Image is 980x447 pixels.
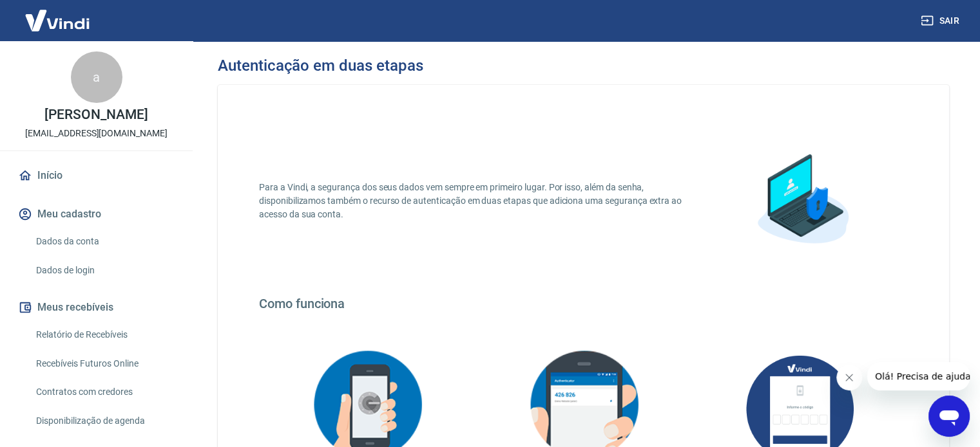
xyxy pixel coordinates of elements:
button: Meus recebíveis [15,293,177,322]
a: Recebíveis Futuros Online [31,351,177,377]
iframe: Botão para abrir a janela de mensagens [928,396,970,437]
a: Dados da conta [31,228,177,255]
img: Vindi [15,1,99,40]
span: Olá! Precisa de ajuda? [8,9,108,19]
a: Disponibilização de agenda [31,408,177,434]
a: Relatório de Recebíveis [31,322,177,348]
h4: Como funciona [259,296,908,311]
p: [PERSON_NAME] [44,108,148,122]
img: explication-mfa1.88a31355a892c34851cc.png [738,136,867,265]
iframe: Mensagem da empresa [867,362,970,390]
div: a [71,51,122,103]
button: Meu cadastro [15,200,177,228]
a: Dados de login [31,257,177,284]
p: Para a Vindi, a segurança dos seus dados vem sempre em primeiro lugar. Por isso, além da senha, d... [259,181,697,221]
a: Contratos com credores [31,379,177,405]
button: Sair [918,9,965,33]
h3: Autenticação em duas etapas [218,57,423,75]
a: Início [15,161,177,190]
iframe: Fechar mensagem [836,365,862,390]
p: [EMAIL_ADDRESS][DOMAIN_NAME] [25,127,168,140]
